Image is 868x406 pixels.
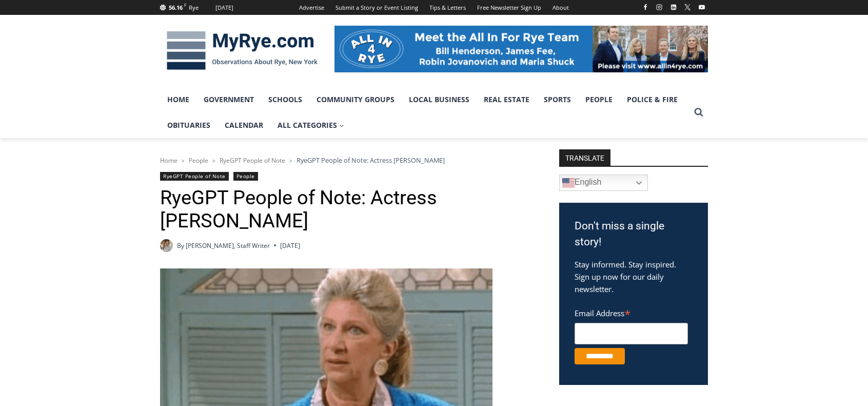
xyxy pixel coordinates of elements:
a: Home [160,87,196,112]
a: RyeGPT People of Note [160,172,229,181]
a: Local Business [402,87,477,112]
p: Stay informed. Stay inspired. Sign up now for our daily newsletter. [575,258,693,295]
a: People [189,156,208,165]
strong: TRANSLATE [559,149,610,166]
a: Author image [160,239,173,252]
img: All in for Rye [334,26,708,72]
img: MyRye.com [160,24,324,78]
a: Sports [537,87,578,112]
span: > [182,157,185,164]
a: Government [196,87,261,112]
nav: Primary Navigation [160,87,689,139]
span: All Categories [278,120,344,131]
a: Facebook [639,1,652,13]
a: All Categories [270,112,351,138]
nav: Breadcrumbs [160,155,532,165]
a: People [578,87,620,112]
a: Police & Fire [620,87,685,112]
span: RyeGPT People of Note: Actress [PERSON_NAME] [297,156,445,165]
time: [DATE] [280,241,300,250]
h3: Don't miss a single story! [575,218,693,250]
img: (PHOTO: MyRye.com Summer 2023 intern Beatrice Larzul.) [160,239,173,252]
span: > [289,157,292,164]
a: People [233,172,258,181]
h1: RyeGPT People of Note: Actress [PERSON_NAME] [160,186,532,233]
label: Email Address [575,303,688,321]
a: Linkedin [667,1,680,13]
span: 56.16 [169,4,183,11]
a: Home [160,156,177,165]
span: By [177,241,184,250]
a: Schools [261,87,309,112]
a: English [559,175,648,191]
a: Community Groups [309,87,402,112]
span: F [184,2,186,8]
a: RyeGPT People of Note [220,156,285,165]
a: Obituaries [160,112,218,138]
a: Calendar [218,112,270,138]
a: Instagram [653,1,665,13]
span: > [212,157,215,164]
a: [PERSON_NAME], Staff Writer [186,241,270,250]
a: Real Estate [477,87,537,112]
a: YouTube [696,1,708,13]
div: [DATE] [215,3,233,12]
button: View Search Form [689,103,708,122]
a: X [681,1,694,13]
img: en [562,177,575,189]
div: Rye [189,3,199,12]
